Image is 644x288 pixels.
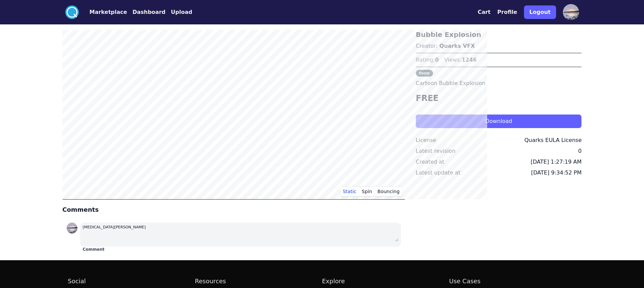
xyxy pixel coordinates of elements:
h2: Resources [195,276,322,286]
button: Logout [524,5,556,19]
button: Dashboard [133,8,166,16]
h3: Bubble Explosion [416,30,582,39]
button: Marketplace [90,8,127,16]
button: Comment [83,247,104,252]
h2: Use Cases [449,276,576,286]
div: [DATE] 9:34:52 PM [531,169,581,177]
small: [MEDICAL_DATA][PERSON_NAME] [83,225,146,229]
a: Dashboard [127,8,166,16]
h4: FREE [416,93,582,104]
button: Spin [359,186,375,197]
button: Static [340,186,359,197]
img: profile [563,4,579,20]
div: 0 [578,147,581,155]
div: Quarks EULA License [524,136,581,144]
button: Download [416,115,582,128]
button: Bouncing [375,186,402,197]
h2: Social [68,276,195,286]
div: [DATE] 1:27:19 AM [531,158,582,166]
a: Logout [524,3,556,22]
img: profile [67,223,77,233]
h4: Comments [63,205,405,214]
button: Profile [497,8,517,16]
p: Creator: [416,42,582,50]
button: Cart [478,8,491,16]
p: Cartoon Bubble Explosion [416,79,582,87]
a: Marketplace [79,8,127,16]
button: Upload [171,8,192,16]
h2: Explore [322,276,449,286]
a: Upload [165,8,192,16]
